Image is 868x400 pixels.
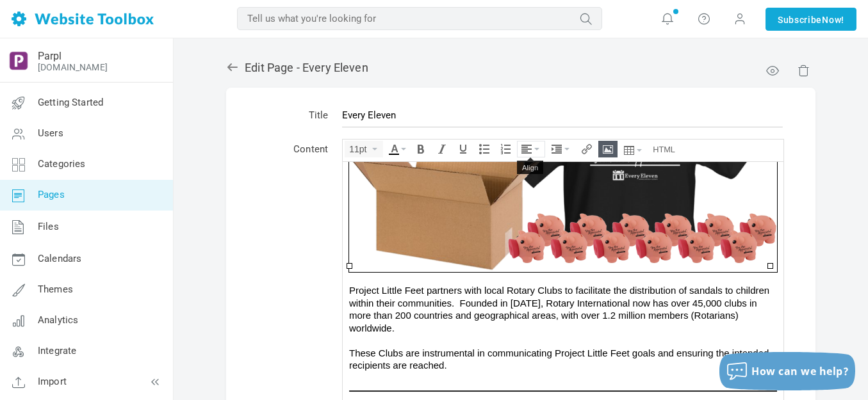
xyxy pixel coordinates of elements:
[432,141,452,157] div: Italic
[547,141,575,157] div: Indent
[475,141,494,157] div: Bullet list
[6,186,426,209] span: These Clubs are instrumental in communicating Project Little Feet goals and ensuring the intended...
[6,123,427,172] span: Project Little Feet partners with local Rotary Clubs to facilitate the distribution of sandals to...
[6,225,434,233] img: 286758%2F9505257%2FSlide1.png
[751,364,849,378] span: How can we help?
[38,314,78,326] span: Analytics
[496,141,515,157] div: Numbered list
[76,247,364,283] img: 286758%2F9505228%2FSlide2.png
[38,284,73,295] span: Themes
[345,141,383,157] div: Font Sizes
[252,100,335,134] td: Title
[237,7,602,30] input: Tell us what you're looking for
[719,352,855,390] button: How can we help?
[411,141,430,157] div: Bold
[766,8,856,31] a: SubscribeNow!
[38,376,67,387] span: Import
[38,97,103,108] span: Getting Started
[577,141,596,157] div: Insert/edit link
[598,141,618,157] div: Insert/edit image
[38,50,61,62] a: Parpl
[619,141,646,160] div: Table
[38,345,76,356] span: Integrate
[349,144,370,154] span: 11pt
[226,61,815,75] h2: Edit Page - Every Eleven
[517,161,543,174] div: Align
[8,51,29,71] img: output-onlinepngtools%20-%202025-05-26T183955.010.png
[38,127,63,139] span: Users
[822,13,844,27] span: Now!
[38,189,65,200] span: Pages
[38,253,81,264] span: Calendars
[454,141,473,157] div: Underline
[517,141,545,157] div: Align
[38,62,108,72] a: [DOMAIN_NAME]
[648,141,680,157] div: Source code
[38,158,86,170] span: Categories
[38,221,59,232] span: Files
[385,141,409,157] div: Text color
